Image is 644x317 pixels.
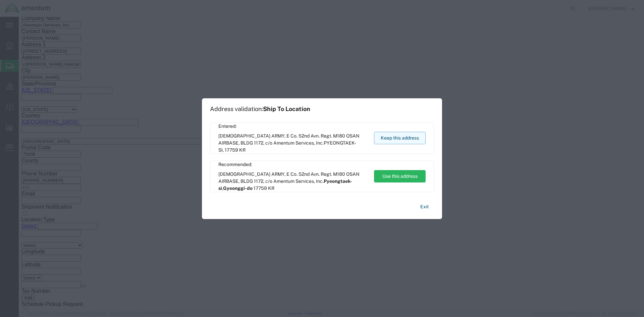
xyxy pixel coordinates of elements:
[218,123,368,130] span: Entered:
[254,186,267,191] span: 17759
[210,105,310,113] h1: Address validation:
[263,105,310,112] span: Ship To Location
[239,147,246,153] span: KR
[223,186,253,191] span: Gyeonggi-do
[218,161,368,168] span: Recommended:
[415,201,434,213] button: Exit
[218,133,368,154] span: [DEMOGRAPHIC_DATA] ARMY, E Co. 52nd Avn. Regt. M180 OSAN AIRBASE, BLDG 1172, c/o Amentum Services...
[374,132,426,144] button: Keep this address
[374,170,426,182] button: Use this address
[225,147,238,153] span: 17759
[268,186,274,191] span: KR
[218,171,368,192] span: [DEMOGRAPHIC_DATA] ARMY, E Co. 52nd Avn. Regt. M180 OSAN AIRBASE, BLDG 1172, c/o Amentum Services...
